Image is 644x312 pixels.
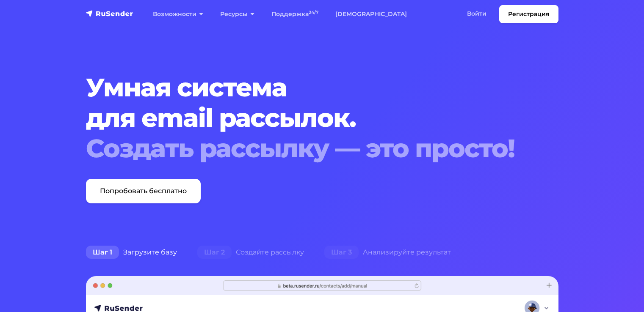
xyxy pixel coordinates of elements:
[459,5,495,22] a: Войти
[324,246,359,259] span: Шаг 3
[499,5,558,23] a: Регистрация
[314,244,461,261] div: Анализируйте результат
[76,244,187,261] div: Загрузите базу
[263,5,327,23] a: Поддержка24/7
[327,5,415,23] a: [DEMOGRAPHIC_DATA]
[86,246,119,259] span: Шаг 1
[86,72,518,164] h1: Умная система для email рассылок.
[86,179,201,203] a: Попробовать бесплатно
[86,9,133,18] img: RuSender
[187,244,314,261] div: Создайте рассылку
[144,5,212,23] a: Возможности
[86,133,518,164] div: Создать рассылку — это просто!
[212,5,263,23] a: Ресурсы
[197,246,232,259] span: Шаг 2
[309,10,318,15] sup: 24/7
